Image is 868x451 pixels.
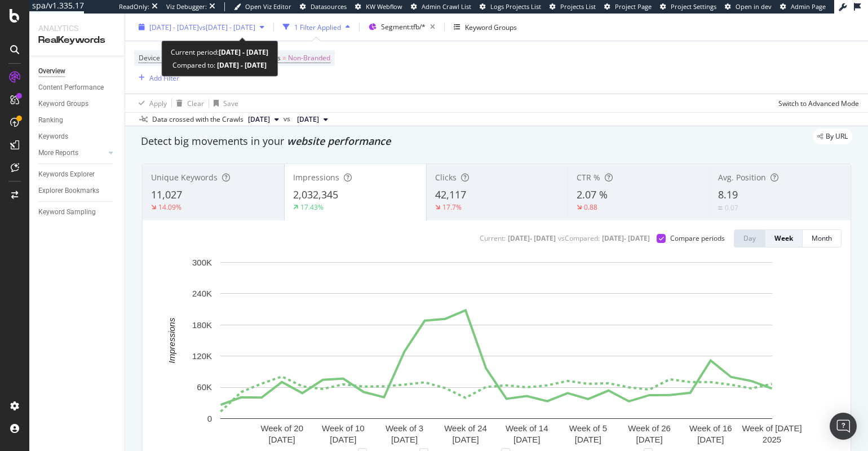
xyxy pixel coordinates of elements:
[763,435,781,444] text: 2025
[151,172,218,183] span: Unique Keywords
[636,435,663,444] text: [DATE]
[192,351,212,361] text: 120K
[243,113,284,126] button: [DATE]
[171,46,268,59] div: Current period:
[192,258,212,267] text: 300K
[550,2,596,11] a: Projects List
[38,114,63,126] div: Ranking
[330,435,356,444] text: [DATE]
[560,2,596,11] span: Projects List
[300,2,347,11] a: Datasources
[774,233,793,243] div: Week
[689,423,732,433] text: Week of 16
[577,172,600,183] span: CTR %
[38,147,105,159] a: More Reports
[38,131,68,143] div: Keywords
[172,59,267,72] div: Compared to:
[660,2,716,11] a: Project Settings
[311,2,347,11] span: Datasources
[38,206,96,218] div: Keyword Sampling
[718,188,738,201] span: 8.19
[422,2,471,11] span: Admin Crawl List
[386,423,423,433] text: Week of 3
[293,172,339,183] span: Impressions
[780,2,826,11] a: Admin Page
[569,423,607,433] text: Week of 5
[364,18,440,36] button: Segment:tfb/*
[506,423,548,433] text: Week of 14
[38,185,99,197] div: Explorer Bookmarks
[452,435,479,444] text: [DATE]
[584,202,597,212] div: 0.88
[513,435,540,444] text: [DATE]
[38,206,117,218] a: Keyword Sampling
[449,18,521,36] button: Keyword Groups
[465,22,517,32] div: Keyword Groups
[209,94,238,112] button: Save
[435,188,466,201] span: 42,117
[149,22,199,32] span: [DATE] - [DATE]
[480,2,541,11] a: Logs Projects List
[38,82,104,94] div: Content Performance
[725,2,772,11] a: Open in dev
[602,233,650,243] div: [DATE] - [DATE]
[778,98,859,108] div: Switch to Advanced Mode
[575,435,601,444] text: [DATE]
[134,71,179,85] button: Add Filter
[207,414,212,423] text: 0
[300,202,324,212] div: 17.43%
[139,53,160,63] span: Device
[245,2,291,11] span: Open Viz Editor
[670,233,725,243] div: Compare periods
[765,229,803,247] button: Week
[197,382,212,392] text: 60K
[187,98,204,108] div: Clear
[234,2,291,11] a: Open Viz Editor
[158,202,181,212] div: 14.09%
[671,2,716,11] span: Project Settings
[577,188,608,201] span: 2.07 %
[604,2,652,11] a: Project Page
[38,65,117,77] a: Overview
[134,94,167,112] button: Apply
[152,114,243,125] div: Data crossed with the Crawls
[297,114,319,125] span: 2024 Jun. 29th
[736,2,772,11] span: Open in dev
[38,131,117,143] a: Keywords
[435,172,457,183] span: Clicks
[38,114,117,126] a: Ranking
[411,2,471,11] a: Admin Crawl List
[742,423,801,433] text: Week of [DATE]
[149,73,179,82] div: Add Filter
[269,435,295,444] text: [DATE]
[734,229,765,247] button: Day
[294,22,341,32] div: 1 Filter Applied
[697,435,724,444] text: [DATE]
[718,172,766,183] span: Avg. Position
[381,22,426,32] span: Segment: tfb/*
[628,423,671,433] text: Week of 26
[248,114,270,125] span: 2025 Jul. 11th
[444,423,487,433] text: Week of 24
[293,188,338,201] span: 2,032,345
[38,169,117,180] a: Keywords Explorer
[38,23,116,34] div: Analytics
[442,202,462,212] div: 17.7%
[167,317,176,363] text: Impressions
[38,98,88,110] div: Keyword Groups
[558,233,600,243] div: vs Compared :
[284,114,293,124] span: vs
[215,60,267,70] b: [DATE] - [DATE]
[219,47,268,57] b: [DATE] - [DATE]
[366,2,402,11] span: KW Webflow
[803,229,842,247] button: Month
[355,2,402,11] a: KW Webflow
[774,94,859,112] button: Switch to Advanced Mode
[192,289,212,298] text: 240K
[282,53,286,63] span: =
[830,413,857,440] div: Open Intercom Messenger
[38,98,117,110] a: Keyword Groups
[199,22,255,32] span: vs [DATE] - [DATE]
[508,233,556,243] div: [DATE] - [DATE]
[391,435,418,444] text: [DATE]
